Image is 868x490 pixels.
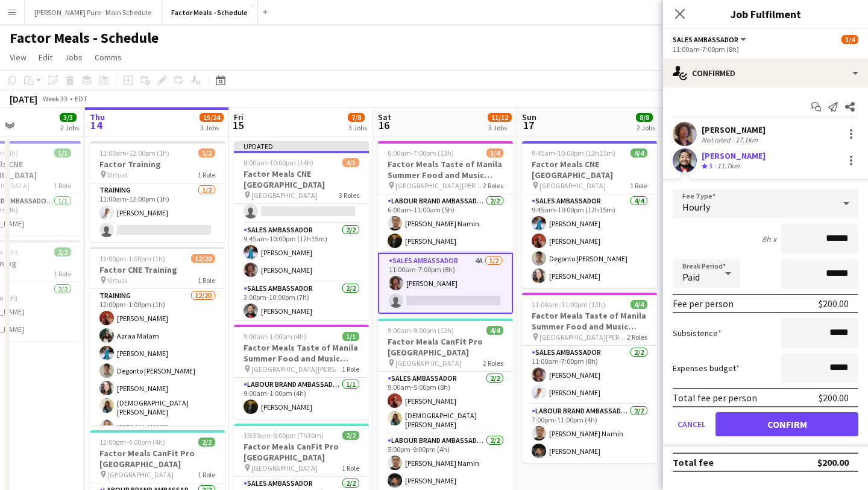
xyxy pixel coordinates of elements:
[522,404,657,463] app-card-role: Labour Brand Ambassadors2/27:00pm-11:00pm (4h)[PERSON_NAME] Namin[PERSON_NAME]
[342,431,359,440] span: 2/2
[715,412,858,436] button: Confirm
[234,441,369,463] h3: Factor Meals CanFit Pro [GEOGRAPHIC_DATA]
[682,201,710,213] span: Hourly
[702,124,766,135] div: [PERSON_NAME]
[234,112,244,122] span: Fri
[10,52,27,63] span: View
[483,181,503,190] span: 2 Roles
[539,332,627,342] span: [GEOGRAPHIC_DATA][PERSON_NAME]
[682,271,700,283] span: Paid
[388,326,454,335] span: 9:00am-9:00pm (12h)
[486,326,503,335] span: 4/4
[488,123,511,132] div: 3 Jobs
[673,45,858,54] div: 11:00am-7:00pm (8h)
[90,141,225,242] app-job-card: 11:00am-12:00pm (1h)1/2Factor Training Virtual1 RoleTraining1/211:00am-12:00pm (1h)[PERSON_NAME]
[251,463,318,472] span: [GEOGRAPHIC_DATA]
[395,181,483,190] span: [GEOGRAPHIC_DATA][PERSON_NAME]
[342,158,359,167] span: 4/5
[198,170,215,179] span: 1 Role
[376,118,391,132] span: 16
[378,194,513,253] app-card-role: Labour Brand Ambassadors2/26:00am-11:00am (5h)[PERSON_NAME] Namin[PERSON_NAME]
[522,310,657,332] h3: Factor Meals Taste of Manila Summer Food and Music Festival [GEOGRAPHIC_DATA]
[673,456,714,468] div: Total fee
[378,141,513,314] app-job-card: 6:00am-7:00pm (13h)3/4Factor Meals Taste of Manila Summer Food and Music Festival [GEOGRAPHIC_DAT...
[90,112,105,122] span: Thu
[234,378,369,419] app-card-role: Labour Brand Ambassadors1/19:00am-1:00pm (4h)[PERSON_NAME]
[99,148,169,157] span: 11:00am-12:00pm (1h)
[90,448,225,469] h3: Factor Meals CanFit Pro [GEOGRAPHIC_DATA]
[244,158,313,167] span: 8:00am-10:00pm (14h)
[54,148,71,157] span: 1/1
[630,181,647,190] span: 1 Role
[40,94,70,103] span: Week 33
[522,293,657,463] div: 11:00am-11:00pm (12h)4/4Factor Meals Taste of Manila Summer Food and Music Festival [GEOGRAPHIC_D...
[198,437,215,447] span: 2/2
[244,431,324,440] span: 10:30am-6:00pm (7h30m)
[54,269,71,278] span: 1 Role
[522,194,657,288] app-card-role: Sales Ambassador4/49:45am-10:00pm (12h15m)[PERSON_NAME][PERSON_NAME]Degonto [PERSON_NAME][PERSON_...
[25,1,162,24] button: [PERSON_NAME] Pure - Main Schedule
[90,183,225,242] app-card-role: Training1/211:00am-12:00pm (1h)[PERSON_NAME]
[342,463,359,472] span: 1 Role
[232,118,244,132] span: 15
[520,118,536,132] span: 17
[673,328,722,339] label: Subsistence
[378,372,513,434] app-card-role: Sales Ambassador2/29:00am-5:00pm (8h)[PERSON_NAME][DEMOGRAPHIC_DATA] [PERSON_NAME]
[532,148,615,157] span: 9:45am-10:00pm (12h15m)
[673,35,738,44] span: Sales Ambassador
[673,392,757,404] div: Total fee per person
[251,191,318,200] span: [GEOGRAPHIC_DATA]
[522,112,536,122] span: Sun
[10,29,159,47] h1: Factor Meals - Schedule
[631,148,647,157] span: 4/4
[34,49,57,65] a: Edit
[702,135,733,144] div: Not rated
[54,181,71,190] span: 1 Role
[5,49,31,65] a: View
[200,123,223,132] div: 3 Jobs
[234,141,369,151] div: Updated
[733,135,760,144] div: 17.1km
[244,332,306,341] span: 9:00am-1:00pm (4h)
[483,358,503,367] span: 2 Roles
[162,1,258,24] button: Factor Meals - Schedule
[663,6,868,22] h3: Job Fulfilment
[673,363,740,374] label: Expenses budget
[522,141,657,288] app-job-card: 9:45am-10:00pm (12h15m)4/4Factor Meals CNE [GEOGRAPHIC_DATA] [GEOGRAPHIC_DATA]1 RoleSales Ambassa...
[702,150,766,161] div: [PERSON_NAME]
[10,93,37,105] div: [DATE]
[673,35,748,44] button: Sales Ambassador
[819,392,849,404] div: $200.00
[99,437,165,447] span: 12:00pm-4:00pm (4h)
[378,253,513,314] app-card-role: Sales Ambassador4A1/211:00am-7:00pm (8h)[PERSON_NAME]
[90,159,225,170] h3: Factor Training
[637,123,655,132] div: 2 Jobs
[339,191,359,200] span: 3 Roles
[627,332,647,342] span: 2 Roles
[90,49,127,65] a: Comms
[841,35,858,44] span: 3/4
[762,234,776,244] div: 8h x
[54,247,71,256] span: 2/2
[673,412,711,436] button: Cancel
[522,346,657,404] app-card-role: Sales Ambassador2/211:00am-7:00pm (8h)[PERSON_NAME][PERSON_NAME]
[107,170,128,179] span: Virtual
[234,325,369,419] div: 9:00am-1:00pm (4h)1/1Factor Meals Taste of Manila Summer Food and Music Festival [GEOGRAPHIC_DATA...
[817,456,849,468] div: $200.00
[200,113,224,122] span: 15/24
[95,52,122,63] span: Comms
[486,148,503,157] span: 3/4
[522,159,657,180] h3: Factor Meals CNE [GEOGRAPHIC_DATA]
[234,342,369,364] h3: Factor Meals Taste of Manila Summer Food and Music Festival [GEOGRAPHIC_DATA]
[107,470,174,479] span: [GEOGRAPHIC_DATA]
[234,141,369,320] app-job-card: Updated8:00am-10:00pm (14h)4/5Factor Meals CNE [GEOGRAPHIC_DATA] [GEOGRAPHIC_DATA]3 RolesLabour B...
[90,247,225,425] div: 12:00pm-1:00pm (1h)12/20Factor CNE Training Virtual1 RoleTraining12/2012:00pm-1:00pm (1h)[PERSON_...
[388,148,454,157] span: 6:00am-7:00pm (13h)
[107,276,128,285] span: Virtual
[90,264,225,275] h3: Factor CNE Training
[198,276,215,285] span: 1 Role
[378,112,391,122] span: Sat
[64,52,83,63] span: Jobs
